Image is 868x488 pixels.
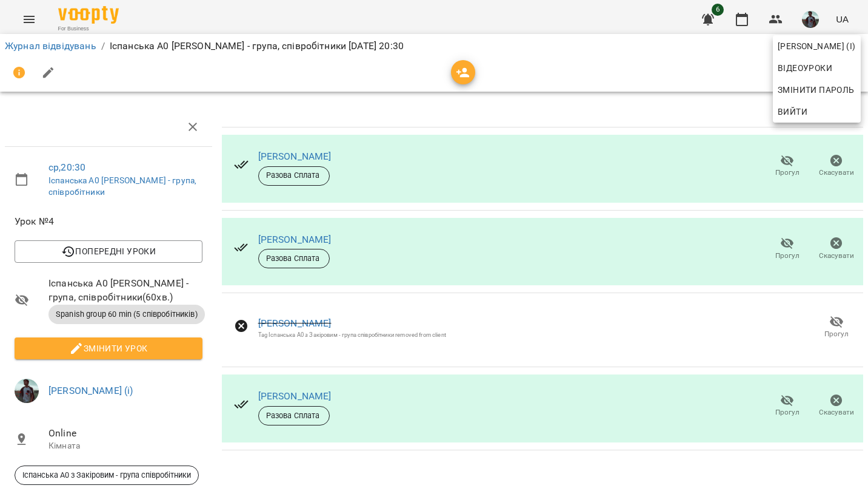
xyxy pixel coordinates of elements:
a: [PERSON_NAME] (і) [773,35,861,57]
a: Відеоуроки [773,57,837,79]
button: Вийти [773,101,861,123]
a: Змінити пароль [773,79,861,101]
span: Відеоуроки [778,61,832,75]
span: Вийти [778,104,807,119]
span: [PERSON_NAME] (і) [778,39,856,53]
span: Змінити пароль [778,83,856,97]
